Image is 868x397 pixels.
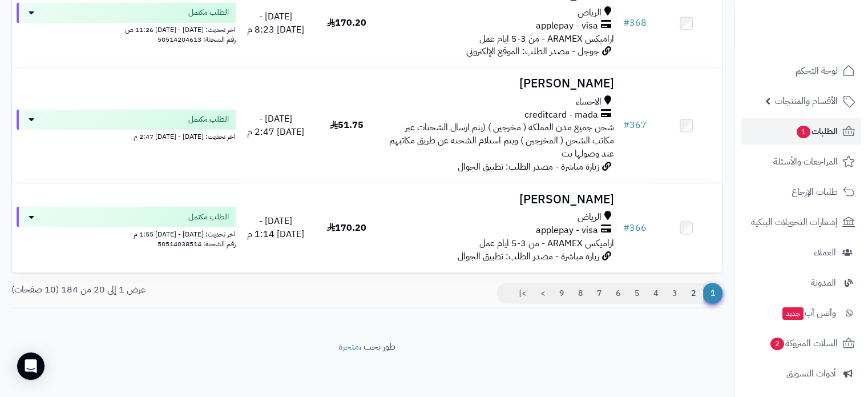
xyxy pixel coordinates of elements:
[775,93,838,109] span: الأقسام والمنتجات
[578,210,601,223] span: الرياض
[571,283,590,303] a: 8
[741,57,861,85] a: لوحة التحكم
[590,283,609,303] a: 7
[458,249,599,263] span: زيارة مباشرة - مصدر الطلب: تطبيق الجوال
[781,305,836,321] span: وآتس آب
[623,118,647,132] a: #367
[796,63,838,79] span: لوحة التحكم
[536,19,598,33] span: applepay - visa
[327,16,366,30] span: 170.20
[792,184,838,200] span: طلبات الإرجاع
[773,154,838,170] span: المراجعات والأسئلة
[188,211,229,222] span: الطلب مكتمل
[741,178,861,206] a: طلبات الإرجاع
[703,283,722,303] span: 1
[684,283,703,303] a: 2
[741,118,861,145] a: الطلبات1
[479,236,614,250] span: اراميكس ARAMEX - من 3-5 ايام عمل
[327,220,366,234] span: 170.20
[811,275,836,291] span: المدونة
[3,283,367,296] div: عرض 1 إلى 20 من 184 (10 صفحات)
[511,283,534,303] a: >|
[741,269,861,296] a: المدونة
[247,10,304,37] span: [DATE] - [DATE] 8:23 م
[741,330,861,357] a: السلات المتروكة2
[188,7,229,18] span: الطلب مكتمل
[466,45,599,58] span: جوجل - مصدر الطلب: الموقع الإلكتروني
[741,360,861,387] a: أدوات التسويق
[533,283,552,303] a: >
[458,160,599,174] span: زيارة مباشرة - مصدر الطلب: تطبيق الجوال
[247,112,304,139] span: [DATE] - [DATE] 2:47 م
[623,220,629,234] span: #
[17,352,45,380] div: Open Intercom Messenger
[741,208,861,236] a: إشعارات التحويلات البنكية
[741,239,861,266] a: العملاء
[17,130,236,142] div: اخر تحديث: [DATE] - [DATE] 2:47 م
[623,16,647,30] a: #368
[623,118,629,132] span: #
[782,307,804,320] span: جديد
[608,283,628,303] a: 6
[751,214,838,230] span: إشعارات التحويلات البنكية
[741,148,861,175] a: المراجعات والأسئلة
[330,118,364,132] span: 51.75
[386,77,613,90] h3: [PERSON_NAME]
[17,227,236,239] div: اخر تحديث: [DATE] - [DATE] 1:55 م
[524,109,598,122] span: creditcard - mada
[158,34,236,45] span: رقم الشحنة: 50514204613
[389,121,614,161] span: شحن جميع مدن المملكه ( مخرجين ) (يتم ارسال الشحنات عبر مكاتب الشحن ( المخرجين ) ويتم استلام الشحن...
[796,123,838,139] span: الطلبات
[814,244,836,260] span: العملاء
[338,339,359,353] a: متجرة
[576,95,601,109] span: الاحساء
[797,126,810,138] span: 1
[623,16,629,30] span: #
[386,193,613,206] h3: [PERSON_NAME]
[578,6,601,19] span: الرياض
[646,283,665,303] a: 4
[552,283,571,303] a: 9
[786,366,836,382] span: أدوات التسويق
[769,335,838,351] span: السلات المتروكة
[536,223,598,236] span: applepay - visa
[770,338,784,350] span: 2
[623,220,647,234] a: #366
[479,32,614,46] span: اراميكس ARAMEX - من 3-5 ايام عمل
[17,23,236,35] div: اخر تحديث: [DATE] - [DATE] 11:26 ص
[627,283,647,303] a: 5
[741,299,861,327] a: وآتس آبجديد
[247,214,304,240] span: [DATE] - [DATE] 1:14 م
[665,283,684,303] a: 3
[790,32,857,56] img: logo-2.png
[158,238,236,248] span: رقم الشحنة: 50514038514
[188,114,229,125] span: الطلب مكتمل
